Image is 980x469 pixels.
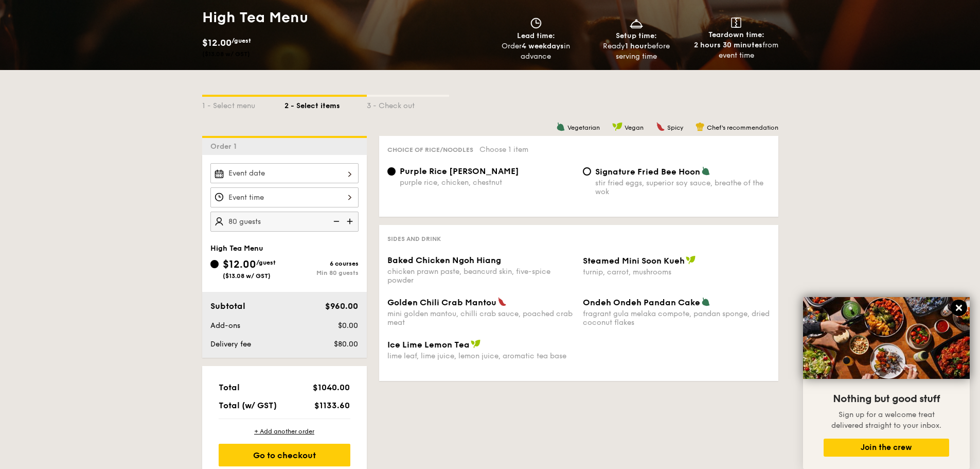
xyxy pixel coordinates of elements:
[656,122,665,131] img: icon-spicy.37a8142b.svg
[284,260,359,267] div: 6 courses
[471,339,481,349] img: icon-vegan.f8ff3823.svg
[803,297,970,379] img: DSC07876-Edit02-Large.jpeg
[387,146,473,153] span: Choice of rice/noodles
[387,298,496,307] span: Golden Chili Crab Mantou
[595,179,770,196] div: stir fried eggs, superior soy sauce, breathe of the wok
[595,167,700,177] span: Signature Fried Bee Hoon
[202,37,231,48] span: $12.00
[387,352,575,360] div: lime leaf, lime juice, lemon juice, aromatic tea base
[497,297,507,306] img: icon-spicy.37a8142b.svg
[202,50,250,58] span: ($13.08 w/ GST)
[313,383,350,392] span: $1040.00
[328,212,343,231] img: icon-reduce.1d2dbef1.svg
[479,145,528,154] span: Choose 1 item
[202,8,486,27] h1: High Tea Menu
[831,410,941,430] span: Sign up for a welcome treat delivered straight to your inbox.
[284,269,359,276] div: Min 80 guests
[387,255,501,265] span: Baked Chicken Ngoh Hiang
[219,427,350,436] div: + Add another order
[824,439,949,457] button: Join the crew
[701,166,710,176] img: icon-vegetarian.fe4039eb.svg
[387,267,575,285] div: chicken prawn paste, beancurd skin, five-spice powder
[314,401,350,410] span: $1133.60
[556,122,565,131] img: icon-vegetarian.fe4039eb.svg
[210,163,359,183] input: Event date
[387,167,396,176] input: Purple Rice [PERSON_NAME]purple rice, chicken, chestnut
[223,272,271,280] span: ($13.08 w/ GST)
[583,256,685,266] span: Steamed Mini Soon Kueh
[334,340,358,349] span: $80.00
[517,31,555,40] span: Lead time:
[400,178,575,187] div: purple rice, chicken, chestnut
[707,124,778,131] span: Chef's recommendation
[338,321,358,330] span: $0.00
[387,235,441,242] span: Sides and Drink
[696,122,705,131] img: icon-chef-hat.a58ddaea.svg
[210,340,251,349] span: Delivery fee
[325,301,358,311] span: $960.00
[210,321,240,330] span: Add-ons
[231,37,251,44] span: /guest
[202,97,284,111] div: 1 - Select menu
[219,444,350,466] div: Go to checkout
[667,124,683,131] span: Spicy
[629,18,644,29] img: icon-dish.430c3a2e.svg
[387,340,470,350] span: Ice Lime Lemon Tea
[256,259,276,266] span: /guest
[583,268,770,276] div: turnip, carrot, mushrooms
[690,40,782,61] div: from event time
[583,298,700,307] span: Ondeh Ondeh Pandan Cake
[284,97,367,111] div: 2 - Select items
[210,187,359,207] input: Event time
[731,18,741,28] img: icon-teardown.65201eee.svg
[210,212,359,232] input: Number of guests
[343,212,359,231] img: icon-add.58712e84.svg
[701,297,710,306] img: icon-vegetarian.fe4039eb.svg
[400,166,519,176] span: Purple Rice [PERSON_NAME]
[210,142,241,151] span: Order 1
[522,42,564,50] strong: 4 weekdays
[708,30,764,39] span: Teardown time:
[686,255,696,265] img: icon-vegan.f8ff3823.svg
[223,258,256,271] span: $12.00
[528,18,544,29] img: icon-clock.2db775ea.svg
[583,167,591,176] input: Signature Fried Bee Hoonstir fried eggs, superior soy sauce, breathe of the wok
[567,124,600,131] span: Vegetarian
[210,244,263,253] span: High Tea Menu
[951,300,967,316] button: Close
[210,260,219,268] input: $12.00/guest($13.08 w/ GST)6 coursesMin 80 guests
[219,401,277,410] span: Total (w/ GST)
[694,41,762,49] strong: 2 hours 30 minutes
[583,309,770,327] div: fragrant gula melaka compote, pandan sponge, dried coconut flakes
[210,301,245,311] span: Subtotal
[612,122,622,131] img: icon-vegan.f8ff3823.svg
[833,393,940,405] span: Nothing but good stuff
[219,383,240,392] span: Total
[367,97,449,111] div: 3 - Check out
[387,309,575,327] div: mini golden mantou, chilli crab sauce, poached crab meat
[616,31,657,40] span: Setup time:
[625,124,644,131] span: Vegan
[590,41,682,62] div: Ready before serving time
[625,42,647,50] strong: 1 hour
[490,41,582,62] div: Order in advance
